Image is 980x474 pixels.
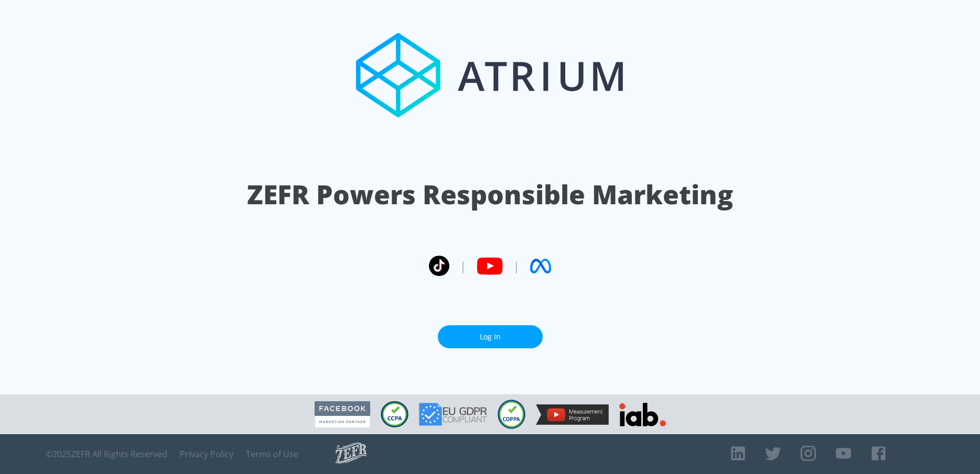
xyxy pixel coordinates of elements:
a: Terms of Use [246,449,298,459]
span: | [513,258,520,274]
img: Facebook Marketing Partner [315,401,370,428]
img: GDPR Compliant [419,403,487,426]
img: YouTube Measurement Program [536,404,609,425]
span: © 2025 ZEFR All Rights Reserved [46,449,167,459]
span: | [460,258,466,274]
img: COPPA Compliant [498,400,525,429]
img: IAB [619,403,666,426]
a: Log In [438,325,543,349]
h1: ZEFR Powers Responsible Marketing [247,177,733,213]
img: CCPA Compliant [381,401,408,427]
a: Privacy Policy [180,449,233,459]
